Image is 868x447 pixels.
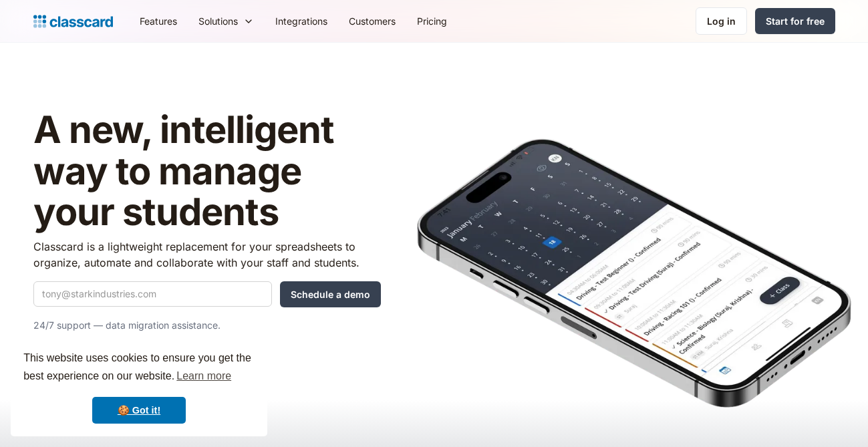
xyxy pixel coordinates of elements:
[33,317,381,333] p: 24/7 support — data migration assistance.
[33,281,381,307] form: Quick Demo Form
[23,350,255,386] span: This website uses cookies to ensure you get the best experience on our website.
[696,7,747,35] a: Log in
[33,281,272,307] input: tony@starkindustries.com
[11,337,267,436] div: cookieconsent
[188,6,265,36] div: Solutions
[707,14,736,28] div: Log in
[198,14,238,28] div: Solutions
[766,14,825,28] div: Start for free
[174,366,233,386] a: learn more about cookies
[755,8,835,34] a: Start for free
[33,12,113,31] a: Logo
[406,6,458,36] a: Pricing
[280,281,381,307] input: Schedule a demo
[338,6,406,36] a: Customers
[265,6,338,36] a: Integrations
[129,6,188,36] a: Features
[33,110,381,233] h1: A new, intelligent way to manage your students
[33,239,381,271] p: Classcard is a lightweight replacement for your spreadsheets to organize, automate and collaborat...
[92,397,186,424] a: dismiss cookie message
